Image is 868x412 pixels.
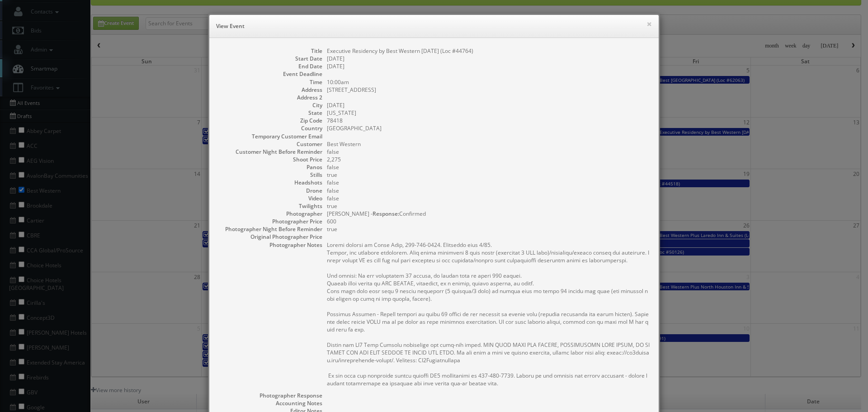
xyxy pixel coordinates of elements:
[327,218,650,225] dd: 600
[327,124,650,132] dd: [GEOGRAPHIC_DATA]
[218,179,322,186] dt: Headshots
[218,171,322,179] dt: Stills
[327,194,650,202] dd: false
[218,218,322,225] dt: Photographer Price
[218,194,322,202] dt: Video
[218,47,322,55] dt: Title
[327,210,650,218] dd: [PERSON_NAME] - Confirmed
[218,62,322,70] dt: End Date
[218,117,322,124] dt: Zip Code
[218,392,322,399] dt: Photographer Response
[218,202,322,210] dt: Twilights
[327,179,650,186] dd: false
[218,78,322,86] dt: Time
[327,241,650,387] pre: Loremi dolorsi am Conse Adip, 299-746-0424. Elitseddo eius 4/85. Tempor, inc utlabore etdolorem. ...
[327,101,650,109] dd: [DATE]
[327,78,650,86] dd: 10:00am
[327,171,650,179] dd: true
[218,55,322,62] dt: Start Date
[218,124,322,132] dt: Country
[218,133,322,140] dt: Temporary Customer Email
[327,109,650,117] dd: [US_STATE]
[327,187,650,194] dd: false
[327,117,650,124] dd: 78418
[218,225,322,233] dt: Photographer Night Before Reminder
[218,148,322,156] dt: Customer Night Before Reminder
[218,399,322,407] dt: Accounting Notes
[218,163,322,171] dt: Panos
[327,148,650,156] dd: false
[327,225,650,233] dd: true
[218,86,322,94] dt: Address
[216,22,652,31] h6: View Event
[327,86,650,94] dd: [STREET_ADDRESS]
[327,55,650,62] dd: [DATE]
[218,210,322,218] dt: Photographer
[218,140,322,148] dt: Customer
[218,109,322,117] dt: State
[218,233,322,241] dt: Original Photographer Price
[646,21,652,27] button: ×
[218,241,322,249] dt: Photographer Notes
[327,62,650,70] dd: [DATE]
[327,140,650,148] dd: Best Western
[218,94,322,101] dt: Address 2
[218,101,322,109] dt: City
[327,163,650,171] dd: false
[218,187,322,194] dt: Drone
[327,156,650,163] dd: 2,275
[327,202,650,210] dd: true
[218,156,322,163] dt: Shoot Price
[327,47,650,55] dd: Executive Residency by Best Western [DATE] (Loc #44764)
[218,70,322,78] dt: Event Deadline
[373,210,399,218] b: Response:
